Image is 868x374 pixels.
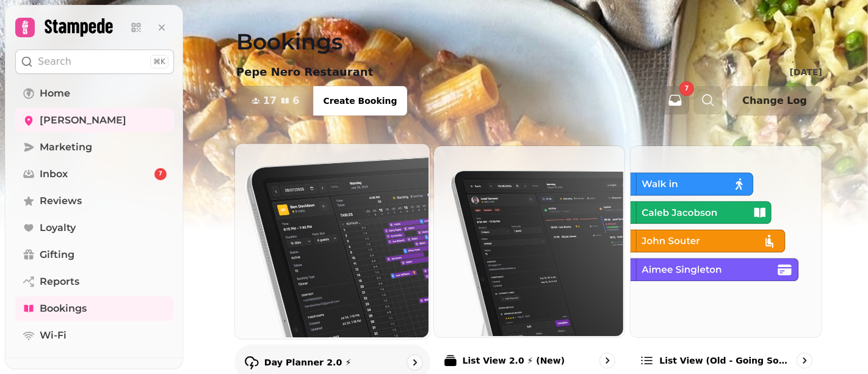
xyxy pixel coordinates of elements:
[15,189,174,213] a: Reviews
[40,167,68,182] span: Inbox
[15,135,174,159] a: Marketing
[40,86,70,101] span: Home
[40,248,74,262] span: Gifting
[237,86,314,116] button: 176
[40,194,82,208] span: Reviews
[38,54,71,69] p: Search
[15,50,174,74] button: Search⌘K
[263,96,277,106] span: 17
[234,142,429,337] img: Day Planner 2.0 ⚡
[264,356,352,369] p: Day Planner 2.0 ⚡
[790,66,822,78] p: [DATE]
[15,162,174,186] a: Inbox7
[629,145,820,336] img: List view (Old - going soon)
[40,140,92,155] span: Marketing
[40,113,126,128] span: [PERSON_NAME]
[159,170,162,178] span: 7
[15,216,174,240] a: Loyalty
[15,108,174,133] a: [PERSON_NAME]
[659,354,792,367] p: List view (Old - going soon)
[15,296,174,321] a: Bookings
[408,356,421,369] svg: go to
[40,221,76,235] span: Loyalty
[601,354,613,367] svg: go to
[15,81,174,106] a: Home
[236,64,373,81] p: Pepe Nero Restaurant
[150,55,168,68] div: ⌘K
[433,145,624,336] img: List View 2.0 ⚡ (New)
[40,301,87,316] span: Bookings
[798,354,811,367] svg: go to
[40,274,79,289] span: Reports
[292,96,299,106] span: 6
[323,97,397,105] span: Create Booking
[742,96,807,106] span: Change Log
[15,243,174,267] a: Gifting
[15,323,174,348] a: Wi-Fi
[727,86,822,116] button: Change Log
[463,354,565,367] p: List View 2.0 ⚡ (New)
[313,86,407,116] button: Create Booking
[15,269,174,294] a: Reports
[685,86,689,92] span: 7
[40,328,67,343] span: Wi-Fi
